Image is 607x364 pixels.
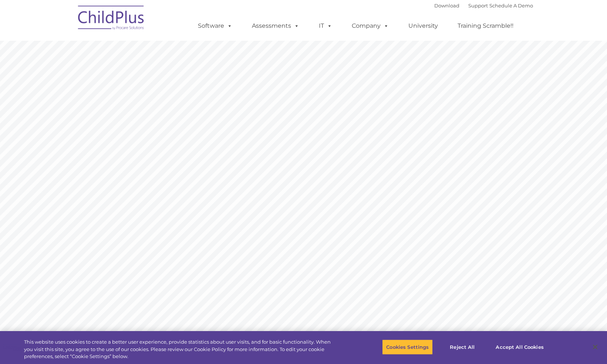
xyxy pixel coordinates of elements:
[450,18,521,33] a: Training Scramble!!
[434,3,459,9] a: Download
[382,339,433,355] button: Cookies Settings
[468,3,488,9] a: Support
[492,339,547,355] button: Accept All Cookies
[489,3,533,9] a: Schedule A Demo
[344,18,396,33] a: Company
[74,0,148,37] img: ChildPlus by Procare Solutions
[24,338,334,360] div: This website uses cookies to create a better user experience, provide statistics about user visit...
[587,339,603,355] button: Close
[434,3,533,9] font: |
[190,18,240,33] a: Software
[401,18,445,33] a: University
[439,339,485,355] button: Reject All
[245,18,307,33] a: Assessments
[311,18,340,33] a: IT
